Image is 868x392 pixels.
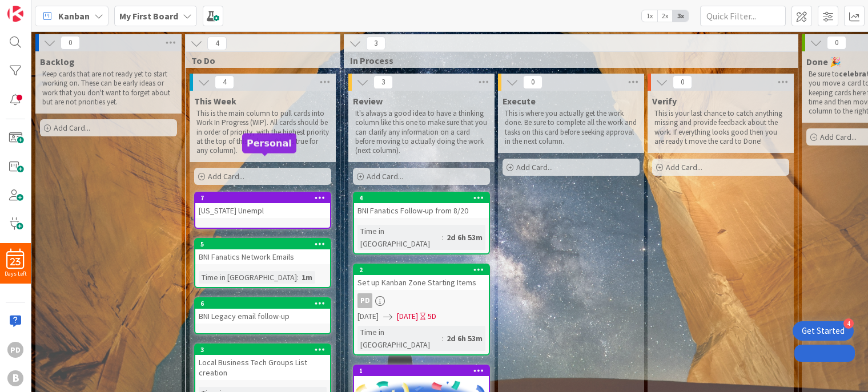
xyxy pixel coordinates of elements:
b: My First Board [119,10,178,22]
p: It's always a good idea to have a thinking column like this one to make sure that you can clarify... [355,109,488,155]
div: Open Get Started checklist, remaining modules: 4 [793,321,854,341]
p: This is where you actually get the work done. Be sure to complete all the work and tasks on this ... [505,109,637,146]
a: 2Set up Kanban Zone Starting ItemsPD[DATE][DATE]5DTime in [GEOGRAPHIC_DATA]:2d 6h 53m [353,264,490,355]
div: Time in [GEOGRAPHIC_DATA] [357,326,442,351]
span: 23 [10,258,21,266]
div: Set up Kanban Zone Starting Items [354,275,489,290]
div: 6 [200,300,330,308]
div: [US_STATE] Unempl [195,203,330,218]
div: 2Set up Kanban Zone Starting Items [354,265,489,290]
div: 4 [359,194,489,202]
div: PD [7,342,23,358]
div: 3 [195,345,330,355]
div: Local Business Tech Groups List creation [195,355,330,380]
div: 2d 6h 53m [444,332,485,345]
p: This is your last chance to catch anything missing and provide feedback about the work. If everyt... [654,109,787,146]
p: This is the main column to pull cards into Work In Progress (WIP). All cards should be in order o... [196,109,329,155]
span: 0 [61,36,80,50]
div: 1 [359,367,489,375]
a: 7[US_STATE] Unempl [194,192,331,229]
div: 4BNI Fanatics Follow-up from 8/20 [354,193,489,218]
a: 5BNI Fanatics Network EmailsTime in [GEOGRAPHIC_DATA]:1m [194,238,331,288]
a: 4BNI Fanatics Follow-up from 8/20Time in [GEOGRAPHIC_DATA]:2d 6h 53m [353,192,490,254]
span: This Week [194,95,236,107]
div: 5 [195,239,330,249]
div: 3 [200,346,330,354]
span: Review [353,95,383,107]
div: 7 [200,194,330,202]
div: 1m [299,271,315,284]
div: BNI Fanatics Network Emails [195,249,330,264]
span: Execute [503,95,536,107]
p: Keep cards that are not ready yet to start working on. These can be early ideas or work that you ... [42,70,175,107]
div: Time in [GEOGRAPHIC_DATA] [199,271,297,284]
span: Kanban [58,9,90,23]
span: [DATE] [397,310,418,322]
span: : [442,231,444,244]
div: 7[US_STATE] Unempl [195,193,330,218]
div: 2d 6h 53m [444,231,485,244]
div: 7 [195,193,330,203]
div: 2 [359,266,489,274]
h5: Personal [247,138,292,148]
span: Backlog [40,56,75,67]
span: 2x [657,10,673,22]
div: Get Started [802,325,845,337]
span: 1x [642,10,657,22]
span: 4 [215,75,234,89]
div: Time in [GEOGRAPHIC_DATA] [357,225,442,250]
span: : [442,332,444,345]
span: 4 [207,37,227,50]
div: 2 [354,265,489,275]
div: BNI Legacy email follow-up [195,309,330,324]
div: 3Local Business Tech Groups List creation [195,345,330,380]
span: Add Card... [820,132,857,142]
span: Add Card... [367,171,403,181]
div: B [7,370,23,386]
span: Add Card... [54,123,90,133]
span: To Do [191,55,325,66]
span: Done 🎉 [806,56,841,67]
img: Visit kanbanzone.com [7,6,23,22]
div: BNI Fanatics Follow-up from 8/20 [354,203,489,218]
span: [DATE] [357,310,379,322]
span: 0 [673,75,692,89]
div: 6 [195,298,330,309]
span: Add Card... [208,171,244,181]
span: 3 [373,75,393,89]
span: Add Card... [666,162,702,172]
div: 6BNI Legacy email follow-up [195,298,330,324]
span: In Process [350,55,783,66]
span: Add Card... [516,162,553,172]
div: PD [354,293,489,308]
span: 0 [523,75,542,89]
div: 4 [843,318,854,329]
div: 4 [354,193,489,203]
div: PD [357,293,372,308]
a: 6BNI Legacy email follow-up [194,297,331,334]
span: : [297,271,299,284]
span: 0 [827,36,846,50]
input: Quick Filter... [700,6,786,26]
div: 5BNI Fanatics Network Emails [195,239,330,264]
div: 5D [428,310,436,322]
div: 1 [354,366,489,376]
span: 3 [366,37,385,50]
div: 5 [200,240,330,248]
span: 3x [673,10,688,22]
span: Verify [652,95,677,107]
